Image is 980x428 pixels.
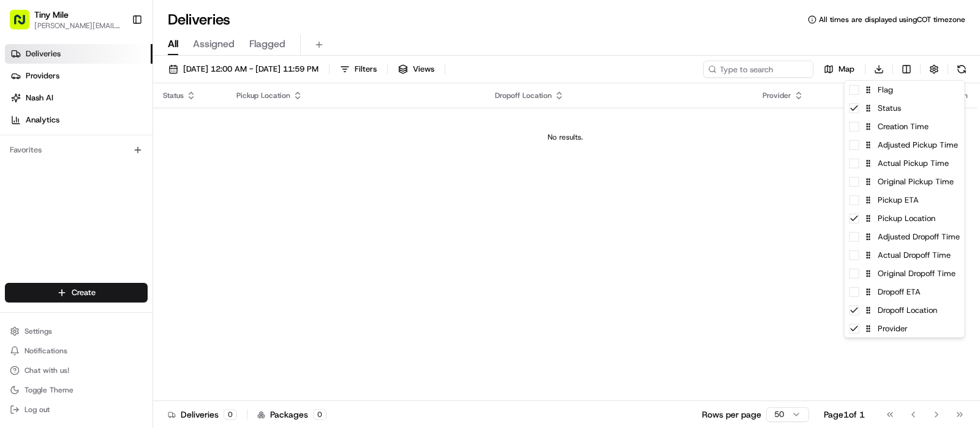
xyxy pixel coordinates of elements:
[86,207,148,217] a: Powered byPylon
[12,179,22,189] div: 📗
[122,208,148,217] span: Pylon
[208,121,223,135] button: Start new chat
[42,129,155,139] div: We're available if you need us!
[7,173,99,195] a: 📗Knowledge Base
[24,178,94,190] span: Knowledge Base
[845,320,965,338] div: Provider
[32,79,202,92] input: Clear
[845,283,965,301] div: Dropoff ETA
[845,173,965,191] div: Original Pickup Time
[12,49,223,69] p: Welcome 👋
[845,265,965,283] div: Original Dropoff Time
[845,228,965,246] div: Adjusted Dropoff Time
[104,179,113,189] div: 💻
[845,301,965,320] div: Dropoff Location
[116,178,197,190] span: API Documentation
[845,191,965,209] div: Pickup ETA
[12,12,37,37] img: Nash
[845,136,965,154] div: Adjusted Pickup Time
[845,246,965,265] div: Actual Dropoff Time
[845,209,965,228] div: Pickup Location
[845,118,965,136] div: Creation Time
[99,173,202,195] a: 💻API Documentation
[845,81,965,99] div: Flag
[12,117,34,139] img: 1736555255976-a54dd68f-1ca7-489b-9aae-adbdc363a1c4
[845,154,965,173] div: Actual Pickup Time
[845,99,965,118] div: Status
[42,117,201,129] div: Start new chat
